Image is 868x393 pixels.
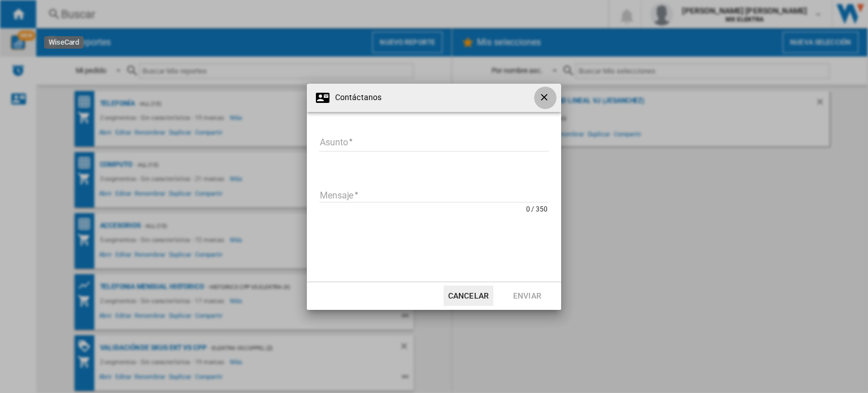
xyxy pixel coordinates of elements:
[502,286,552,306] button: Enviar
[539,92,552,105] ng-md-icon: getI18NText('BUTTONS.CLOSE_DIALOG')
[329,92,381,103] h4: Contáctanos
[534,87,557,109] button: getI18NText('BUTTONS.CLOSE_DIALOG')
[526,202,549,213] div: 0 / 350
[444,286,493,306] button: Cancelar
